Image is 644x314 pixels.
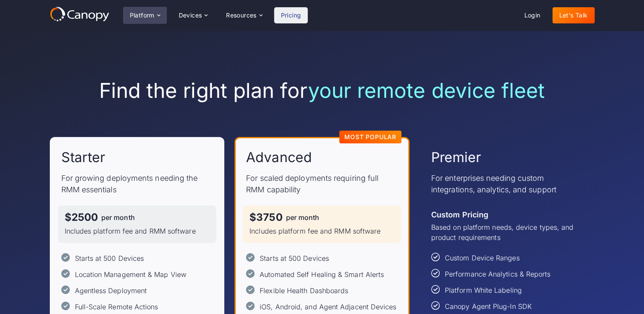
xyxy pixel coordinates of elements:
[445,253,520,263] div: Custom Device Ranges
[219,7,269,24] div: Resources
[260,269,384,280] div: Automated Self Healing & Smart Alerts
[445,285,522,295] div: Platform White Labeling
[260,302,396,312] div: iOS, Android, and Agent Adjacent Devices
[445,301,532,311] div: Canopy Agent Plug-In SDK
[344,134,396,140] div: Most Popular
[431,172,583,195] p: For enterprises needing custom integrations, analytics, and support
[226,12,257,18] div: Resources
[431,222,583,243] p: Based on platform needs, device types, and product requirements
[61,172,213,195] p: For growing deployments needing the RMM essentials
[431,209,488,220] div: Custom Pricing
[308,78,545,103] span: your remote device fleet
[246,172,398,195] p: For scaled deployments requiring full RMM capability
[286,214,320,221] div: per month
[75,253,144,263] div: Starts at 500 Devices
[249,226,395,236] p: Includes platform fee and RMM software
[50,78,595,103] h1: Find the right plan for
[123,7,167,24] div: Platform
[172,7,215,24] div: Devices
[179,12,202,18] div: Devices
[552,7,595,23] a: Let's Talk
[130,12,155,18] div: Platform
[101,214,135,221] div: per month
[431,148,481,166] h2: Premier
[260,285,348,296] div: Flexible Health Dashboards
[75,285,147,296] div: Agentless Deployment
[75,269,186,280] div: Location Management & Map View
[260,253,329,263] div: Starts at 500 Devices
[274,7,308,23] a: Pricing
[249,212,282,223] div: $3750
[65,212,98,223] div: $2500
[246,148,312,166] h2: Advanced
[445,269,550,279] div: Performance Analytics & Reports
[61,148,106,166] h2: Starter
[518,7,547,23] a: Login
[75,302,158,312] div: Full-Scale Remote Actions
[65,226,210,236] p: Includes platform fee and RMM software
